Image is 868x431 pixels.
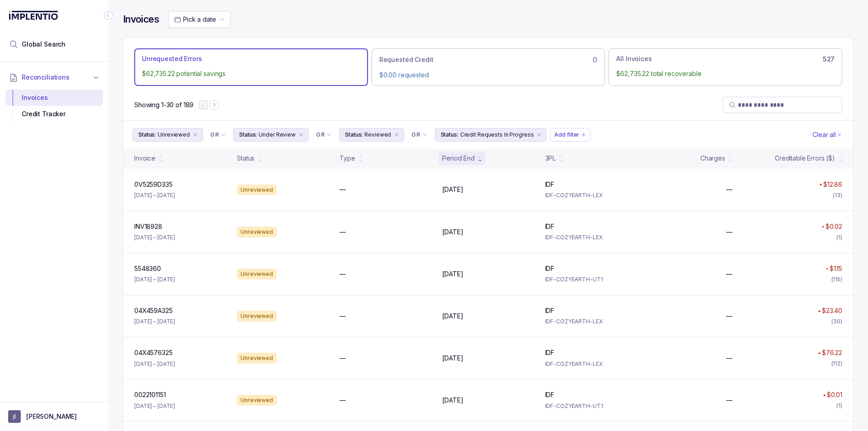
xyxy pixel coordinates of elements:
[836,401,842,410] div: (1)
[545,275,637,284] p: IDF-COZYEARTH-UT1
[134,390,166,399] p: 0022101151
[441,130,458,139] p: Status:
[545,191,637,200] p: IDF-COZYEARTH-LEX
[442,312,463,321] p: [DATE]
[134,402,175,411] p: [DATE] – [DATE]
[134,48,842,85] ul: Action Tab Group
[836,233,842,242] div: (1)
[138,130,156,139] p: Status:
[8,410,100,423] button: User initials[PERSON_NAME]
[442,227,463,237] p: [DATE]
[460,130,534,139] p: Credit Requests In Progress
[811,128,844,142] button: Clear Filters
[393,131,400,138] div: remove content
[13,90,96,106] div: Invoices
[132,128,203,142] li: Filter Chip Unreviewed
[134,100,193,109] div: Remaining page entries
[411,131,427,138] li: Filter Chip Connector undefined
[442,154,475,163] div: Period End
[726,227,732,237] p: —
[134,233,175,242] p: [DATE] – [DATE]
[545,317,637,326] p: IDF-COZYEARTH-LEX
[442,270,463,279] p: [DATE]
[545,306,555,315] p: IDF
[823,180,842,189] p: $12.86
[364,130,391,139] p: Reviewed
[340,227,346,237] p: —
[545,264,555,273] p: IDF
[833,191,842,200] div: (13)
[259,130,296,139] p: Under Review
[827,390,842,399] p: $0.01
[818,310,821,312] img: red pointer upwards
[134,306,173,315] p: 04X459A325
[822,306,842,315] p: $23.40
[123,13,159,26] h4: Invoices
[26,412,77,421] p: [PERSON_NAME]
[379,55,434,64] p: Requested Credit
[831,317,842,326] div: (30)
[233,128,309,142] button: Filter Chip Under Review
[237,154,255,163] div: Status
[826,222,842,231] p: $0.02
[22,40,66,49] span: Global Search
[5,67,103,87] button: Reconciliations
[545,154,556,163] div: 3PL
[103,10,114,21] div: Collapse Icon
[726,185,732,194] p: —
[545,348,555,357] p: IDF
[554,130,579,139] p: Add filter
[442,185,463,194] p: [DATE]
[237,227,277,237] div: Unreviewed
[823,394,826,396] img: red pointer upwards
[379,54,598,65] div: 0
[550,128,590,142] button: Filter Chip Add filter
[8,410,21,423] span: User initials
[134,275,175,284] p: [DATE] – [DATE]
[134,154,156,163] div: Invoice
[435,128,547,142] li: Filter Chip Credit Requests In Progress
[830,264,842,273] p: $1.15
[134,317,175,326] p: [DATE] – [DATE]
[545,360,637,369] p: IDF-COZYEARTH-LEX
[545,402,637,411] p: IDF-COZYEARTH-UT1
[545,233,637,242] p: IDF-COZYEARTH-LEX
[192,131,199,138] div: remove content
[312,128,335,141] button: Filter Chip Connector undefined
[134,180,173,189] p: 0V5259D335
[823,56,835,63] h6: 527
[831,359,842,368] div: (112)
[174,15,216,24] search: Date Range Picker
[237,185,277,195] div: Unreviewed
[340,270,346,279] p: —
[207,128,230,141] button: Filter Chip Connector undefined
[821,226,824,228] img: red pointer upwards
[442,354,463,363] p: [DATE]
[134,264,161,273] p: 5548360
[340,185,346,194] p: —
[340,354,346,363] p: —
[545,180,555,189] p: IDF
[822,348,842,357] p: $76.22
[411,131,420,138] p: OR
[339,128,404,142] button: Filter Chip Reviewed
[239,130,257,139] p: Status:
[545,390,555,399] p: IDF
[316,131,325,138] p: OR
[535,131,542,138] div: remove content
[616,69,835,78] p: $62,735.22 total recoverable
[442,396,463,405] p: [DATE]
[142,54,202,63] p: Unrequested Errors
[134,222,162,231] p: INV18928
[812,130,836,139] p: Clear all
[210,131,226,138] li: Filter Chip Connector undefined
[132,128,811,142] ul: Filter Group
[210,131,219,138] p: OR
[826,268,828,270] img: red pointer upwards
[134,100,193,109] p: Showing 1-30 of 189
[726,312,732,321] p: —
[13,106,96,122] div: Credit Tracker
